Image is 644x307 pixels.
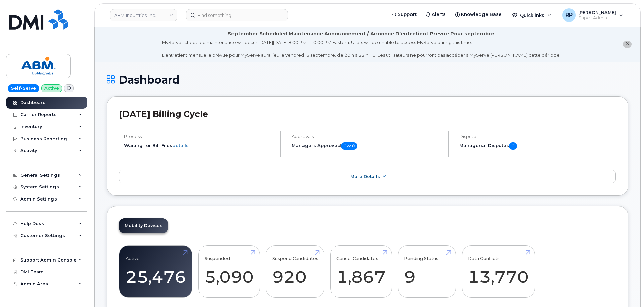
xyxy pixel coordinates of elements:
a: Mobility Devices [119,218,168,233]
a: Cancel Candidates 1,867 [336,249,386,294]
a: Active 25,476 [126,249,186,294]
a: Suspend Candidates 920 [272,249,318,294]
div: MyServe scheduled maintenance will occur [DATE][DATE] 8:00 PM - 10:00 PM Eastern. Users will be u... [162,39,561,58]
h2: [DATE] Billing Cycle [119,109,616,119]
h5: Managerial Disputes [459,142,616,150]
a: Pending Status 9 [404,249,450,294]
h4: Disputes [459,134,616,139]
a: Data Conflicts 13,770 [468,249,529,294]
span: 0 of 0 [341,142,357,150]
h4: Approvals [292,134,442,139]
div: September Scheduled Maintenance Announcement / Annonce D'entretient Prévue Pour septembre [228,30,494,37]
a: Suspended 5,090 [205,249,254,294]
span: More Details [350,174,380,179]
li: Waiting for Bill Files [124,142,275,149]
span: 0 [509,142,517,150]
h4: Process [124,134,275,139]
button: close notification [623,41,632,48]
h1: Dashboard [107,74,628,86]
h5: Managers Approved [292,142,442,150]
a: details [172,143,189,148]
